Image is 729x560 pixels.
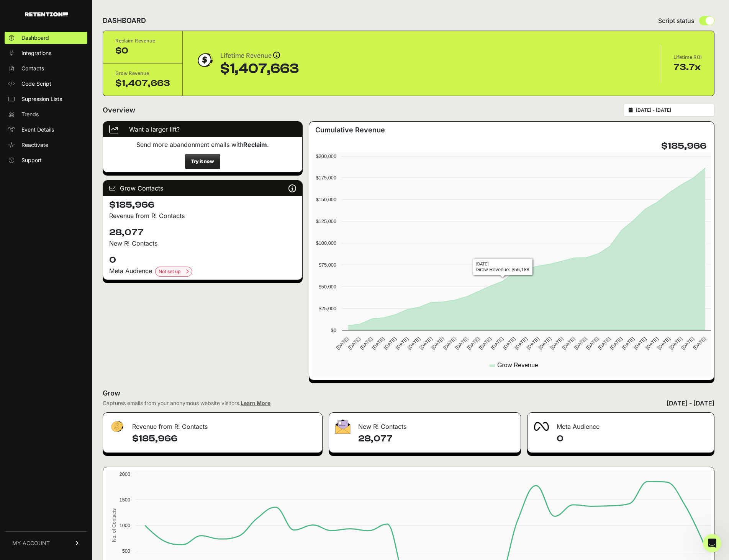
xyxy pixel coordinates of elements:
h3: Cumulative Revenue [315,125,385,135]
text: $0 [331,327,336,333]
p: New R! Contacts [109,239,296,248]
a: Learn More [241,400,270,406]
div: $1,407,663 [220,61,299,77]
strong: Reclaim [243,141,267,148]
img: fa-meta-2f981b61bb99beabf952f7030308934f19ce035c18b003e963880cc3fabeebb7.png [534,422,549,431]
text: $125,000 [316,218,336,224]
h4: 0 [109,254,296,266]
text: [DATE] [382,336,397,351]
text: [DATE] [454,336,469,351]
span: Integrations [21,49,51,57]
a: Event Details [5,124,87,136]
div: Lifetime Revenue [220,50,299,61]
div: Meta Audience [528,413,714,436]
text: [DATE] [418,336,433,351]
text: [DATE] [347,336,362,351]
p: Revenue from R! Contacts [109,211,296,220]
text: [DATE] [466,336,481,351]
h2: Overview [103,105,135,116]
text: 1500 [120,497,130,503]
img: Retention.com [25,12,68,16]
a: Dashboard [5,32,87,44]
div: $1,407,663 [115,77,170,90]
a: Contacts [5,62,87,75]
div: Captures emails from your anonymous website visitors. [103,399,270,407]
div: Reclaim Revenue [115,37,170,45]
text: [DATE] [609,336,624,351]
text: [DATE] [335,336,350,351]
text: [DATE] [561,336,576,351]
text: [DATE] [490,336,505,351]
text: $50,000 [318,284,336,290]
text: [DATE] [442,336,457,351]
h4: 0 [557,433,708,445]
span: Support [21,156,42,164]
div: Revenue from R! Contacts [103,413,322,436]
a: Code Script [5,78,87,90]
div: 73.7x [673,61,702,73]
span: Contacts [21,65,44,72]
img: fa-dollar-13500eef13a19c4ab2b9ed9ad552e47b0d9fc28b02b83b90ba0e00f96d6372e9.png [109,419,125,434]
text: [DATE] [656,336,671,351]
text: [DATE] [596,336,611,351]
div: Lifetime ROI [673,54,702,61]
text: 1000 [120,523,130,528]
span: Reactivate [21,141,48,149]
h4: $185,966 [132,433,316,445]
text: $75,000 [318,262,336,268]
a: MY ACCOUNT [5,531,87,555]
a: Integrations [5,47,87,59]
h4: $185,966 [661,140,706,152]
a: Supression Lists [5,93,87,105]
text: [DATE] [621,336,636,351]
h2: DASHBOARD [103,15,146,26]
div: $0 [115,45,170,57]
text: [DATE] [668,336,683,351]
div: [DATE] - [DATE] [667,399,714,408]
a: Reactivate [5,139,87,151]
div: Grow Contacts [103,181,302,196]
img: fa-envelope-19ae18322b30453b285274b1b8af3d052b27d846a4fbe8435d1a52b978f639a2.png [335,419,351,434]
text: [DATE] [632,336,647,351]
text: [DATE] [537,336,552,351]
span: MY ACCOUNT [12,539,50,547]
span: Trends [21,111,39,118]
text: No. of Contacts [111,508,117,542]
div: Meta Audience [109,266,296,277]
text: [DATE] [680,336,695,351]
div: New R! Contacts [329,413,521,436]
text: [DATE] [585,336,600,351]
text: 2000 [120,471,130,477]
text: $25,000 [318,306,336,311]
strong: Try it now [191,158,214,164]
img: dollar-coin-05c43ed7efb7bc0c12610022525b4bbbb207c7efeef5aecc26f025e68dcafac9.png [195,50,214,70]
text: $100,000 [316,240,336,246]
text: [DATE] [549,336,564,351]
text: $200,000 [316,153,336,159]
text: $175,000 [316,175,336,181]
text: [DATE] [359,336,374,351]
p: Send more abandonment emails with . [109,140,296,149]
div: Want a larger lift? [103,122,302,137]
text: [DATE] [478,336,493,351]
h4: 28,077 [358,433,515,445]
a: Trends [5,108,87,120]
text: [DATE] [573,336,588,351]
span: Dashboard [21,34,49,42]
iframe: Intercom live chat [703,534,721,552]
text: [DATE] [525,336,540,351]
h4: 28,077 [109,226,296,239]
span: Script status [658,16,695,25]
text: [DATE] [406,336,421,351]
text: [DATE] [644,336,659,351]
span: Code Script [21,80,51,88]
text: Grow Revenue [497,362,538,368]
h4: $185,966 [109,199,296,211]
span: Supression Lists [21,95,62,103]
text: [DATE] [430,336,445,351]
text: 500 [122,548,130,554]
div: Grow Revenue [115,70,170,77]
text: $150,000 [316,197,336,202]
a: Support [5,154,87,166]
text: [DATE] [513,336,528,351]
